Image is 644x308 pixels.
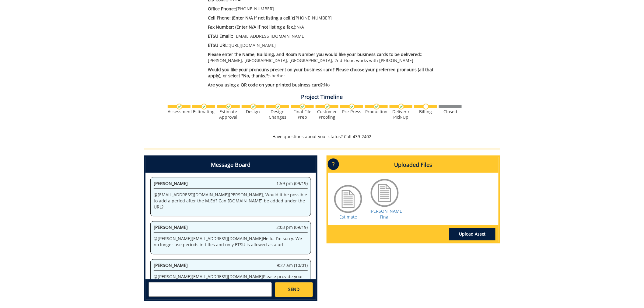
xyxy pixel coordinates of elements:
img: checkmark [398,104,404,110]
div: Assessment [168,109,191,114]
span: [PERSON_NAME] [154,263,188,268]
a: Upload Asset [449,228,495,240]
p: [PERSON_NAME], [GEOGRAPHIC_DATA], [GEOGRAPHIC_DATA], 2nd Floor, works with [PERSON_NAME] [208,51,446,64]
img: checkmark [226,104,232,110]
span: 1:59 pm (09/19) [276,180,308,187]
div: Customer Proofing [316,109,338,120]
p: she/her [208,67,446,79]
img: checkmark [177,104,182,110]
p: [PHONE_NUMBER] [208,6,446,12]
a: [PERSON_NAME] Final [369,208,404,220]
img: checkmark [250,104,256,110]
div: Closed [439,109,462,114]
span: 9:27 am (10/01) [277,263,308,269]
p: ? [328,159,339,170]
img: checkmark [201,104,207,110]
div: Billing [414,109,437,114]
p: N/A [208,24,446,30]
div: Pre-Press [340,109,363,114]
span: 2:03 pm (09/19) [276,225,308,231]
textarea: messageToSend [149,282,272,297]
span: Office Phone:: [208,6,236,12]
p: [PHONE_NUMBER] [208,15,446,21]
p: @ [EMAIL_ADDRESS][DOMAIN_NAME] [PERSON_NAME], Would it be possible to add a period after the M.Ed... [154,192,308,210]
div: Estimating [192,109,215,114]
img: checkmark [275,104,281,110]
p: @ [PERSON_NAME][EMAIL_ADDRESS][DOMAIN_NAME] Please provide your Voyager COA for billing. Thank you! [154,274,308,286]
img: checkmark [324,104,330,110]
span: Cell Phone: (Enter N/A if not listing a cell.): [208,15,294,21]
div: Design [242,109,264,114]
span: [PERSON_NAME] [154,180,188,186]
p: [EMAIL_ADDRESS][DOMAIN_NAME] [208,33,446,39]
p: No [208,82,446,88]
span: Would you like your pronouns present on your business card? Please choose your preferred pronouns... [208,67,433,79]
div: Estimate Approval [217,109,240,120]
img: checkmark [300,104,306,110]
span: Please enter the Name, Building, and Room Number you would like your business cards to be deliver... [208,51,422,57]
span: Are you using a QR code on your printed business card?: [208,82,324,88]
div: Design Changes [266,109,289,120]
span: ETSU URL:: [208,42,230,48]
h4: Message Board [145,157,316,173]
div: Deliver / Pick-Up [390,109,412,120]
span: ETSU Email:: [208,33,233,39]
a: Estimate [339,214,357,220]
span: [PERSON_NAME] [154,225,188,230]
p: Have questions about your status? Call 439-2402 [144,134,500,140]
span: SEND [288,287,299,293]
p: @ [PERSON_NAME][EMAIL_ADDRESS][DOMAIN_NAME] Hello. I’m sorry. We no longer use periods in titles ... [154,236,308,248]
div: Final File Prep [291,109,314,120]
a: SEND [275,282,313,297]
span: Fax Number: (Enter N/A if not listing a fax.): [208,24,296,30]
img: checkmark [349,104,355,110]
div: Production [365,109,388,114]
img: checkmark [374,104,380,110]
img: no [423,104,429,110]
h4: Project Timeline [144,94,500,100]
p: [URL][DOMAIN_NAME] [208,42,446,48]
h4: Uploaded Files [328,157,499,173]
